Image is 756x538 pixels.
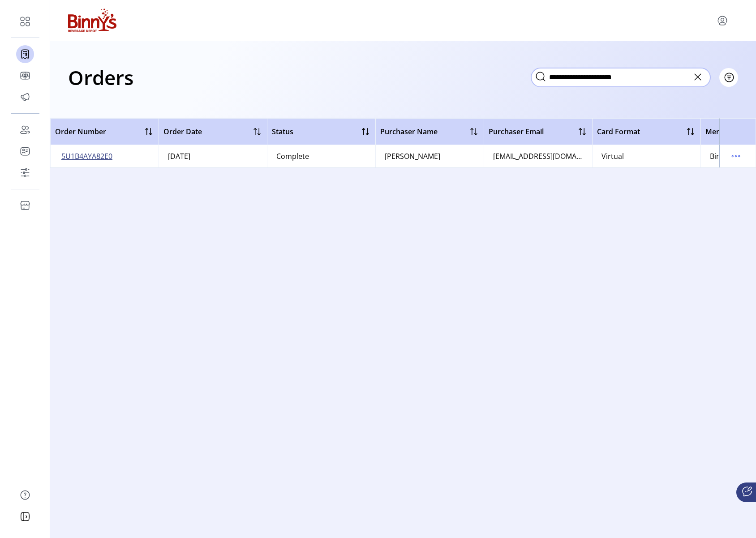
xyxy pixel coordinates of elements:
button: menu [729,149,743,163]
span: Purchaser Name [380,126,438,137]
span: Order Number [55,126,106,137]
div: Virtual [601,151,624,162]
img: logo [68,9,116,32]
span: Card Format [597,126,640,137]
button: Filter Button [719,68,738,87]
div: [EMAIL_ADDRESS][DOMAIN_NAME] [493,151,583,162]
div: [PERSON_NAME] [385,151,440,162]
span: Status [272,126,293,137]
button: menu [715,13,730,28]
span: 5U1B4AYA82E0 [61,151,112,162]
span: Order Date [163,126,202,137]
span: Merchant [705,126,739,137]
div: Complete [276,151,309,162]
td: [DATE] [159,145,267,167]
h1: Orders [68,62,133,93]
button: 5U1B4AYA82E0 [60,149,114,163]
span: Purchaser Email [489,126,544,137]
